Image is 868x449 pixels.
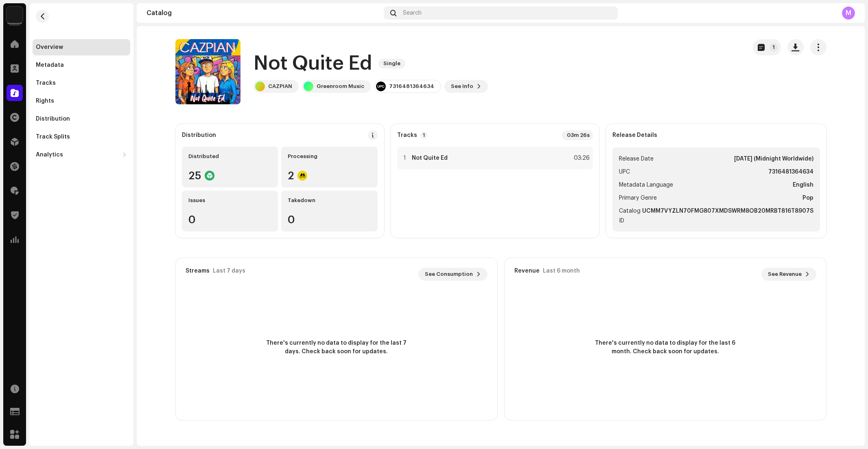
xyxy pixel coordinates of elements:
[412,155,448,161] strong: Not Quite Ed
[33,147,130,163] re-m-nav-dropdown: Analytics
[33,39,130,55] re-m-nav-item: Overview
[761,268,816,281] button: See Revenue
[33,129,130,145] re-m-nav-item: Track Splits
[418,268,488,281] button: See Consumption
[7,7,23,23] img: 3491ec98-3e77-43e0-b3a0-a76889c0e026
[33,93,130,109] re-m-nav-item: Rights
[317,83,364,90] div: Greenroom Music
[188,153,272,160] div: Distributed
[186,268,210,274] div: Streams
[33,75,130,91] re-m-nav-item: Tracks
[288,153,371,160] div: Processing
[36,134,70,140] div: Track Splits
[420,132,428,139] p-badge: 1
[612,132,657,139] strong: Release Details
[36,44,63,51] div: Overview
[619,206,641,226] span: Catalog ID
[842,7,855,20] div: M
[188,197,272,204] div: Issues
[592,339,739,356] span: There's currently no data to display for the last 6 month. Check back soon for updates.
[36,80,56,86] div: Tracks
[619,193,657,203] span: Primary Genre
[213,268,245,274] div: Last 7 days
[562,130,593,140] div: 03m 26s
[444,80,488,93] button: See Info
[288,197,371,204] div: Takedown
[451,78,473,95] span: See Info
[619,167,630,177] span: UPC
[619,154,654,164] span: Release Date
[146,10,380,16] div: Catalog
[389,83,434,90] div: 7316481364634
[403,10,422,16] span: Search
[33,111,130,127] re-m-nav-item: Distribution
[543,268,580,274] div: Last 6 month
[254,51,372,77] h1: Not Quite Ed
[642,206,813,226] strong: UCMM7VYZLN70FMG807XMDSWRM8OB20MRBT816T8907S
[768,167,813,177] strong: 7316481364634
[514,268,540,274] div: Revenue
[36,116,70,122] div: Distribution
[36,98,54,104] div: Rights
[36,152,63,158] div: Analytics
[33,57,130,73] re-m-nav-item: Metadata
[378,59,405,68] span: Single
[734,154,813,164] strong: [DATE] (Midnight Worldwide)
[802,193,813,203] strong: Pop
[182,132,216,139] div: Distribution
[397,132,417,139] strong: Tracks
[263,339,410,356] span: There's currently no data to display for the last 7 days. Check back soon for updates.
[425,266,473,282] span: See Consumption
[619,180,673,190] span: Metadata Language
[36,62,64,68] div: Metadata
[753,39,781,55] button: 1
[268,83,292,90] div: CAZPIAN
[770,43,778,51] p-badge: 1
[793,180,813,190] strong: English
[768,266,802,282] span: See Revenue
[572,153,590,163] div: 03:26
